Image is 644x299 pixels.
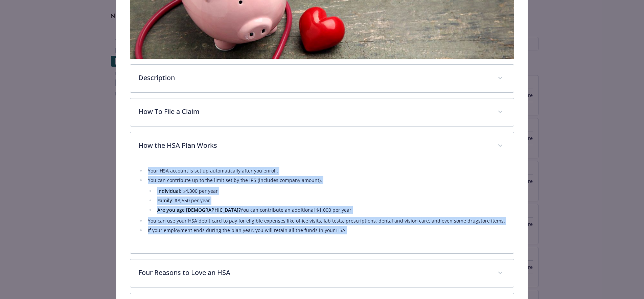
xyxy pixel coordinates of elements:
[155,206,506,214] li: You can contribute an additional $1,000 per year
[130,98,514,126] div: How To File a Claim
[157,207,240,213] strong: Are you age [DEMOGRAPHIC_DATA]?
[146,176,506,214] li: You can contribute up to the limit set by the IRS (includes company amount).
[146,226,506,234] li: If your employment ends during the plan year, you will retain all the funds in your HSA.
[138,268,490,278] p: Four Reasons to Love an HSA
[130,259,514,287] div: Four Reasons to Love an HSA
[146,167,506,175] li: Your HSA account is set up automatically after you enroll.
[157,188,180,194] strong: Individual
[130,160,514,253] div: How the HSA Plan Works
[155,197,506,205] li: : $8,550 per year
[146,217,506,225] li: You can use your HSA debit card to pay for eligible expenses like office visits, lab tests, presc...
[130,132,514,160] div: How the HSA Plan Works
[138,107,490,117] p: How To File a Claim
[155,187,506,195] li: : $4,300 per year
[138,73,490,83] p: Description
[130,65,514,92] div: Description
[157,197,172,204] strong: Family
[138,140,490,151] p: How the HSA Plan Works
